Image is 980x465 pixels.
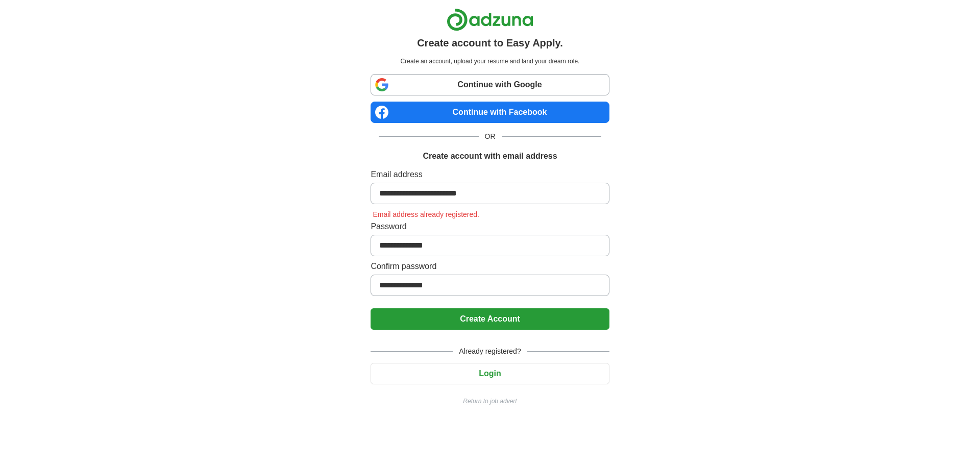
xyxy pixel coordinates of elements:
[371,308,609,330] button: Create Account
[371,168,609,181] label: Email address
[453,346,527,357] span: Already registered?
[423,150,557,162] h1: Create account with email address
[371,363,609,384] button: Login
[479,131,502,142] span: OR
[371,74,609,95] a: Continue with Google
[371,260,609,273] label: Confirm password
[371,369,609,378] a: Login
[371,102,609,123] a: Continue with Facebook
[417,35,563,51] h1: Create account to Easy Apply.
[371,210,481,218] span: Email address already registered.
[371,397,609,406] a: Return to job advert
[447,8,533,31] img: Adzuna logo
[373,57,607,66] p: Create an account, upload your resume and land your dream role.
[371,221,609,233] label: Password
